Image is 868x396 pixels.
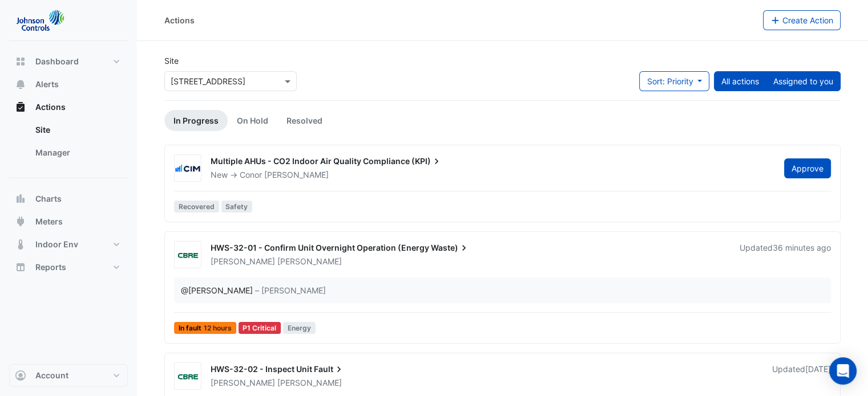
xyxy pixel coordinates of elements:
[264,169,329,181] span: [PERSON_NAME]
[230,170,237,179] span: ->
[35,56,79,67] span: Dashboard
[15,101,26,113] app-icon: Actions
[763,10,841,30] button: Create Action
[829,357,857,385] div: Open Intercom Messenger
[9,364,128,387] button: Account
[255,284,326,296] span: – [PERSON_NAME]
[15,262,26,273] app-icon: Reports
[766,71,841,91] button: Assigned to you
[211,156,410,166] span: Multiple AHUs - CO2 Indoor Air Quality Compliance
[211,256,275,266] span: [PERSON_NAME]
[9,233,128,256] button: Indoor Env
[9,96,128,119] button: Actions
[9,187,128,210] button: Charts
[277,110,332,131] a: Resolved
[174,201,219,213] span: Recovered
[772,364,831,389] div: Updated
[211,364,312,374] span: HWS-32-02 - Inspect Unit
[9,73,128,96] button: Alerts
[277,377,342,389] span: [PERSON_NAME]
[35,216,63,227] span: Meters
[211,243,429,252] span: HWS-32-01 - Confirm Unit Overnight Operation (Energy
[35,79,59,90] span: Alerts
[15,216,26,227] app-icon: Meters
[175,371,201,382] img: CBRE Charter Hall
[175,250,201,261] img: CBRE Charter Hall
[805,364,831,374] span: Tue 30-Sep-2025 11:15 AEST
[240,170,262,179] span: Conor
[35,193,62,205] span: Charts
[9,119,128,169] div: Actions
[15,79,26,90] app-icon: Alerts
[26,141,128,164] a: Manager
[35,262,66,273] span: Reports
[782,15,833,25] span: Create Action
[35,239,78,250] span: Indoor Env
[35,370,68,381] span: Account
[9,256,128,279] button: Reports
[15,239,26,250] app-icon: Indoor Env
[14,9,65,32] img: Company Logo
[740,242,831,267] div: Updated
[9,50,128,73] button: Dashboard
[784,158,831,178] button: Approve
[204,325,232,332] span: 12 hours
[792,164,823,173] span: Approve
[277,256,342,267] span: [PERSON_NAME]
[15,56,26,67] app-icon: Dashboard
[411,156,442,167] span: (KPI)
[211,378,275,387] span: [PERSON_NAME]
[228,110,277,131] a: On Hold
[15,193,26,205] app-icon: Charts
[283,322,316,334] span: Energy
[239,322,281,334] div: P1 Critical
[211,170,228,179] span: New
[164,14,195,26] div: Actions
[35,101,66,113] span: Actions
[175,163,201,174] img: CIM
[26,119,128,141] a: Site
[164,110,228,131] a: In Progress
[773,243,831,252] span: Thu 09-Oct-2025 13:32 AEDT
[714,71,766,91] button: All actions
[181,285,253,295] span: bsadler@agcoombs.com.au [AG Coombs]
[164,55,179,67] label: Site
[431,242,470,254] span: Waste)
[647,76,693,86] span: Sort: Priority
[639,71,709,91] button: Sort: Priority
[221,201,253,213] span: Safety
[9,210,128,233] button: Meters
[314,364,345,375] span: Fault
[174,322,236,334] span: In fault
